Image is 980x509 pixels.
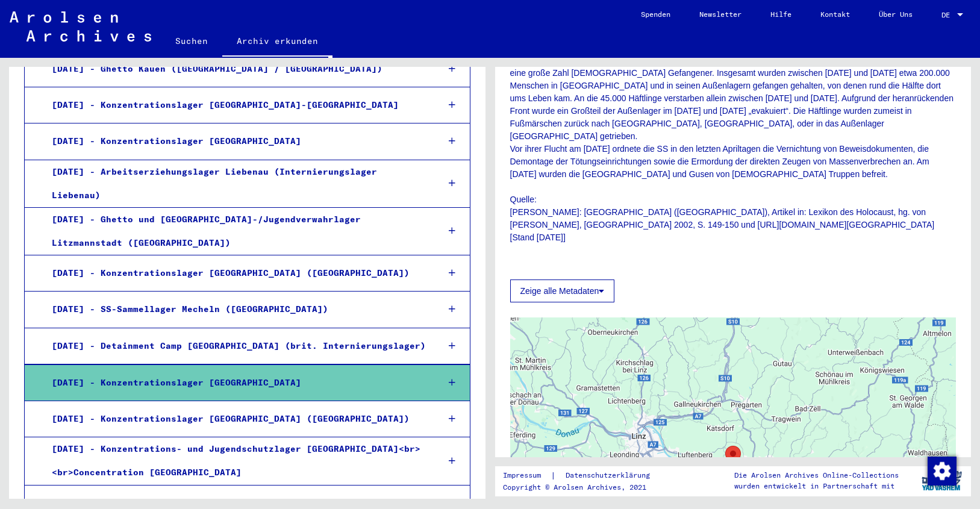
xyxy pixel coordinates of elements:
[43,160,429,207] div: [DATE] - Arbeitserziehungslager Liebenau (Internierungslager Liebenau)
[10,11,151,42] img: Arolsen_neg.svg
[928,457,957,486] img: Zustimmung ändern
[503,482,664,493] p: Copyright © Arolsen Archives, 2021
[927,456,956,485] div: Zustimmung ändern
[43,208,429,255] div: [DATE] - Ghetto und [GEOGRAPHIC_DATA]-/Jugendverwahrlager Litzmannstadt ([GEOGRAPHIC_DATA])
[161,27,222,55] a: Suchen
[510,279,615,302] button: Zeige alle Metadaten
[734,481,899,492] p: wurden entwickelt in Partnerschaft mit
[43,334,429,358] div: [DATE] - Detainment Camp [GEOGRAPHIC_DATA] (brit. Internierungslager)
[43,57,429,81] div: [DATE] - Ghetto Kauen ([GEOGRAPHIC_DATA] / [GEOGRAPHIC_DATA])
[43,130,429,153] div: [DATE] - Konzentrationslager [GEOGRAPHIC_DATA]
[919,466,964,496] img: yv_logo.png
[503,469,664,482] div: |
[43,371,429,395] div: [DATE] - Konzentrationslager [GEOGRAPHIC_DATA]
[503,469,551,482] a: Impressum
[734,470,899,481] p: Die Arolsen Archives Online-Collections
[941,11,955,19] span: DE
[725,446,741,468] div: Mauthausen Concentration Camp
[43,298,429,321] div: [DATE] - SS-Sammellager Mecheln ([GEOGRAPHIC_DATA])
[43,261,429,285] div: [DATE] - Konzentrationslager [GEOGRAPHIC_DATA] ([GEOGRAPHIC_DATA])
[556,469,664,482] a: Datenschutzerklärung
[43,407,429,431] div: [DATE] - Konzentrationslager [GEOGRAPHIC_DATA] ([GEOGRAPHIC_DATA])
[222,27,332,58] a: Archiv erkunden
[43,437,429,484] div: [DATE] - Konzentrations- und Jugendschutzlager [GEOGRAPHIC_DATA]<br><br>Concentration [GEOGRAPHIC...
[43,93,429,117] div: [DATE] - Konzentrationslager [GEOGRAPHIC_DATA]-[GEOGRAPHIC_DATA]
